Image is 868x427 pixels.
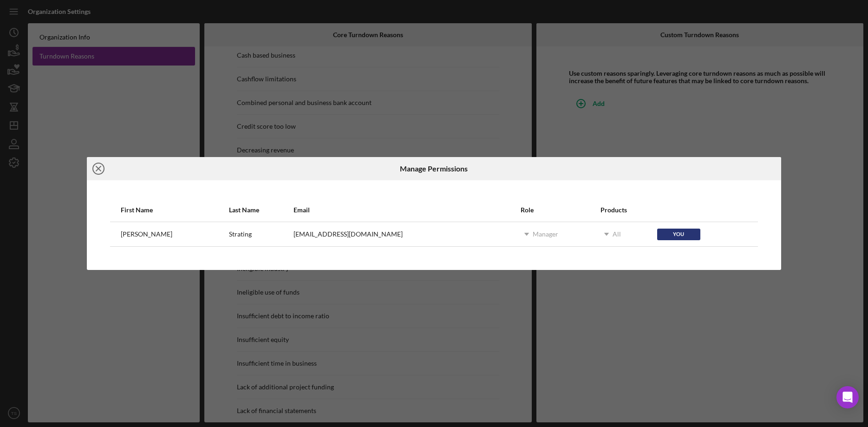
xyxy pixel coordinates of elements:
div: Manager [533,230,558,238]
div: Products [600,206,656,214]
div: Last Name [229,206,292,214]
div: Role [521,206,599,214]
div: You [657,229,700,240]
div: Strating [229,230,252,238]
div: First Name [121,206,228,214]
div: [PERSON_NAME] [121,230,172,238]
div: Email [294,206,520,214]
div: [EMAIL_ADDRESS][DOMAIN_NAME] [294,230,403,238]
div: Open Intercom Messenger [836,386,859,408]
h6: Manage Permissions [400,164,468,173]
